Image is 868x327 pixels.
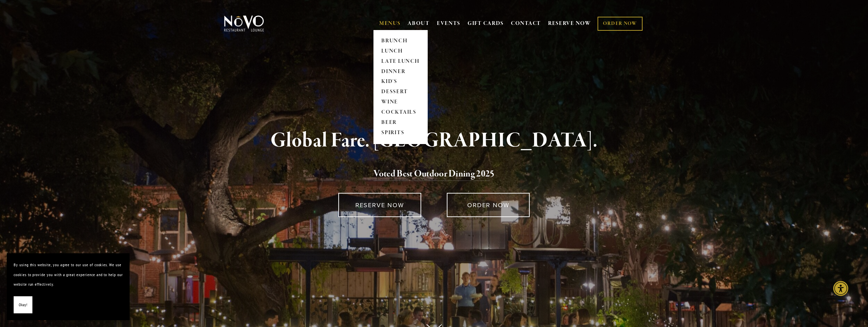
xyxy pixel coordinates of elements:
[379,128,422,138] a: SPIRITS
[379,97,422,108] a: WINE
[14,260,123,289] p: By using this website, you agree to our use of cookies. We use cookies to provide you with a grea...
[270,128,598,154] strong: Global Fare. [GEOGRAPHIC_DATA].
[408,20,430,27] a: ABOUT
[7,253,130,320] section: Cookie banner
[598,17,642,31] a: ORDER NOW
[235,167,633,181] h2: 5
[379,87,422,97] a: DESSERT
[379,118,422,128] a: BEER
[379,108,422,118] a: COCKTAILS
[379,56,422,67] a: LATE LUNCH
[379,46,422,56] a: LUNCH
[511,17,541,30] a: CONTACT
[338,193,421,217] a: RESERVE NOW
[14,296,32,314] button: Okay!
[19,300,27,310] span: Okay!
[437,20,460,27] a: EVENTS
[379,77,422,87] a: KID'S
[468,17,504,30] a: GIFT CARDS
[379,20,401,27] a: MENUS
[379,36,422,46] a: BRUNCH
[373,168,490,181] a: Voted Best Outdoor Dining 202
[833,281,848,296] div: Accessibility Menu
[447,193,530,217] a: ORDER NOW
[548,17,591,30] a: RESERVE NOW
[379,67,422,77] a: DINNER
[223,15,265,32] img: Novo Restaurant &amp; Lounge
